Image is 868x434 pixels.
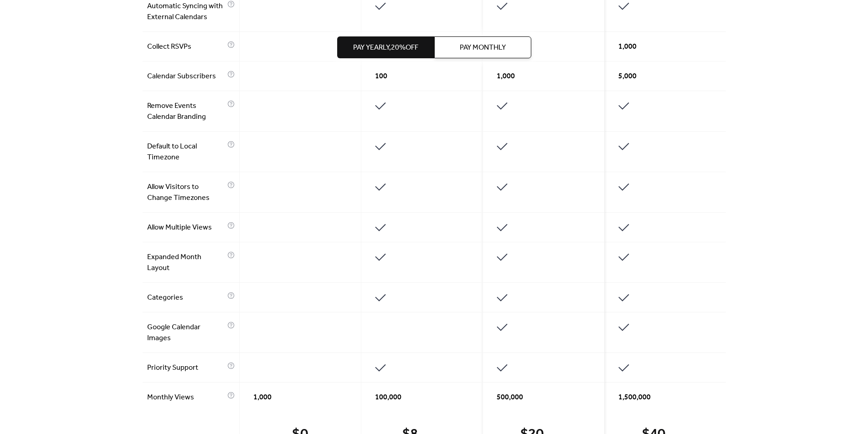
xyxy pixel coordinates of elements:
span: Google Calendar Images [147,322,225,344]
span: Categories [147,292,225,303]
span: Collect RSVPs [147,41,225,52]
span: Default to Local Timezone [147,141,225,163]
button: Pay Monthly [434,36,531,58]
span: Pay Monthly [460,42,506,53]
span: 100,000 [375,392,401,403]
span: Monthly Views [147,392,225,403]
span: 5,000 [618,71,637,82]
span: 500,000 [497,392,523,403]
span: Expanded Month Layout [147,252,225,274]
span: 1,500,000 [618,392,651,403]
span: Allow Visitors to Change Timezones [147,182,225,204]
span: Remove Events Calendar Branding [147,101,225,123]
span: Automatic Syncing with External Calendars [147,1,225,23]
button: Pay Yearly,20%off [337,36,434,58]
span: Priority Support [147,363,225,373]
span: Allow Multiple Views [147,222,225,233]
span: 1,000 [618,41,637,52]
span: Calendar Subscribers [147,71,225,82]
span: Pay Yearly, 20% off [353,42,418,53]
span: 1,000 [253,392,272,403]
